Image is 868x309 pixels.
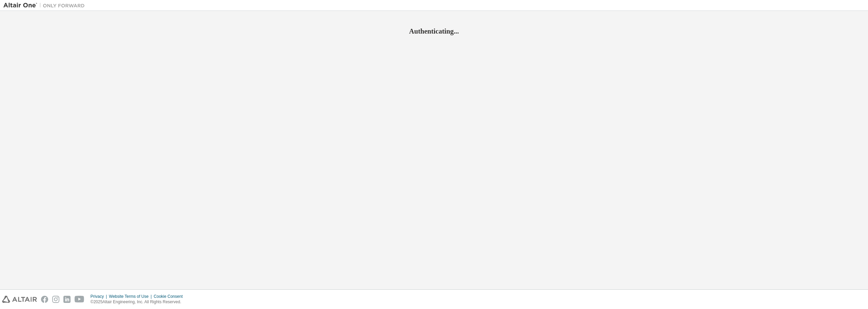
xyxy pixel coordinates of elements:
div: Cookie Consent [154,294,186,299]
div: Privacy [91,294,109,299]
img: instagram.svg [52,296,59,303]
h2: Authenticating... [3,27,865,36]
img: youtube.svg [75,296,84,303]
p: © 2025 Altair Engineering, Inc. All Rights Reserved. [91,299,187,305]
img: facebook.svg [41,296,48,303]
img: Altair One [3,2,88,9]
div: Website Terms of Use [109,294,154,299]
img: linkedin.svg [63,296,71,303]
img: altair_logo.svg [2,296,37,303]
